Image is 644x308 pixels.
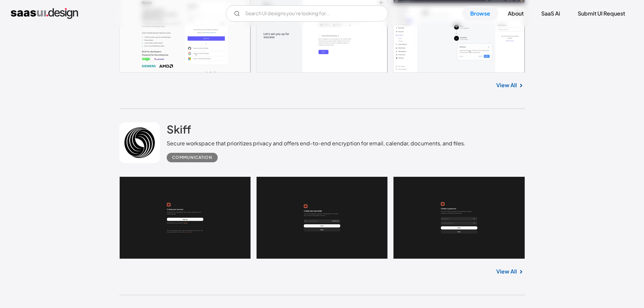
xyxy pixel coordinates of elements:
[226,5,388,22] input: Search UI designs you're looking for...
[11,8,78,19] a: home
[167,122,191,136] h2: Skiff
[172,153,212,162] div: Communication
[570,6,633,21] a: Submit UI Request
[462,6,498,21] a: Browse
[167,122,191,139] a: Skiff
[496,267,517,276] a: View All
[167,139,466,147] div: Secure workspace that prioritizes privacy and offers end-to-end encryption for email, calendar, d...
[226,5,388,22] form: Email Form
[496,81,517,89] a: View All
[533,6,568,21] a: SaaS Ai
[500,6,532,21] a: About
